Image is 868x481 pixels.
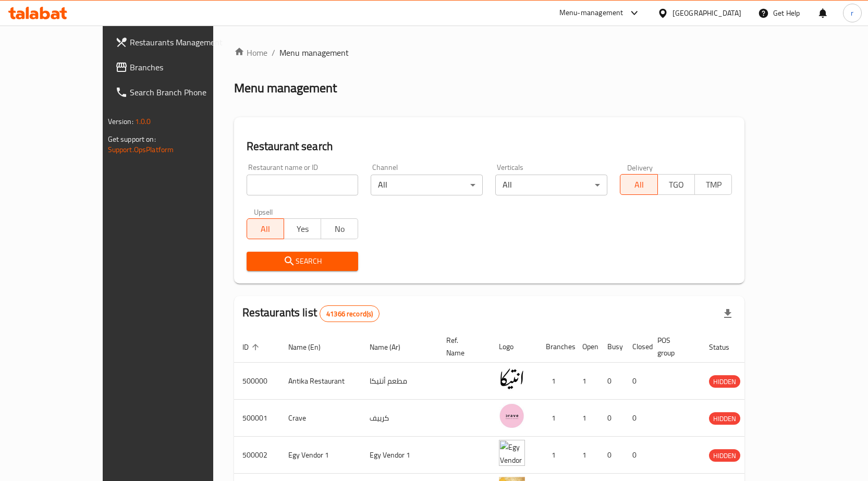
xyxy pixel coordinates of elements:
[446,334,478,359] span: Ref. Name
[599,400,624,437] td: 0
[491,331,537,363] th: Logo
[234,437,280,474] td: 500002
[624,437,649,474] td: 0
[255,255,350,268] span: Search
[288,341,334,353] span: Name (En)
[537,400,574,437] td: 1
[107,30,248,55] a: Restaurants Management
[709,376,740,388] span: HIDDEN
[247,139,732,154] h2: Restaurant search
[361,437,438,474] td: Egy Vendor 1
[574,400,599,437] td: 1
[361,400,438,437] td: كرييف
[247,218,284,239] button: All
[108,143,174,156] a: Support.OpsPlatform
[627,164,653,171] label: Delivery
[599,331,624,363] th: Busy
[694,174,732,195] button: TMP
[499,403,525,429] img: Crave
[699,177,728,192] span: TMP
[320,305,380,322] div: Total records count
[625,177,653,192] span: All
[371,175,483,195] div: All
[234,400,280,437] td: 500001
[599,363,624,400] td: 0
[574,363,599,400] td: 1
[574,437,599,474] td: 1
[280,363,361,400] td: Antika Restaurant
[108,115,133,128] span: Version:
[624,363,649,400] td: 0
[709,450,740,462] span: HIDDEN
[284,218,321,239] button: Yes
[242,341,262,353] span: ID
[495,175,607,195] div: All
[537,331,574,363] th: Branches
[234,46,745,59] nav: breadcrumb
[135,115,151,128] span: 1.0.0
[251,221,280,237] span: All
[234,363,280,400] td: 500000
[108,132,156,146] span: Get support on:
[272,46,275,59] li: /
[247,175,359,195] input: Search for restaurant name or ID..
[574,331,599,363] th: Open
[280,437,361,474] td: Egy Vendor 1
[662,177,691,192] span: TGO
[279,46,349,59] span: Menu management
[130,86,239,98] span: Search Branch Phone
[537,363,574,400] td: 1
[715,301,740,326] div: Export file
[499,440,525,466] img: Egy Vendor 1
[107,80,248,105] a: Search Branch Phone
[234,80,337,96] h2: Menu management
[709,341,743,353] span: Status
[370,341,414,353] span: Name (Ar)
[361,363,438,400] td: مطعم أنتيكا
[624,400,649,437] td: 0
[624,331,649,363] th: Closed
[130,61,239,73] span: Branches
[280,400,361,437] td: Crave
[325,221,354,237] span: No
[673,7,741,19] div: [GEOGRAPHIC_DATA]
[247,252,359,271] button: Search
[499,366,525,392] img: Antika Restaurant
[709,413,740,425] span: HIDDEN
[242,305,380,322] h2: Restaurants list
[254,208,273,215] label: Upsell
[559,7,624,19] div: Menu-management
[321,218,358,239] button: No
[620,174,657,195] button: All
[234,46,267,59] a: Home
[107,55,248,80] a: Branches
[130,36,239,48] span: Restaurants Management
[657,174,695,195] button: TGO
[537,437,574,474] td: 1
[599,437,624,474] td: 0
[288,221,317,237] span: Yes
[851,7,853,19] span: r
[320,309,379,319] span: 41366 record(s)
[709,449,740,462] div: HIDDEN
[657,334,688,359] span: POS group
